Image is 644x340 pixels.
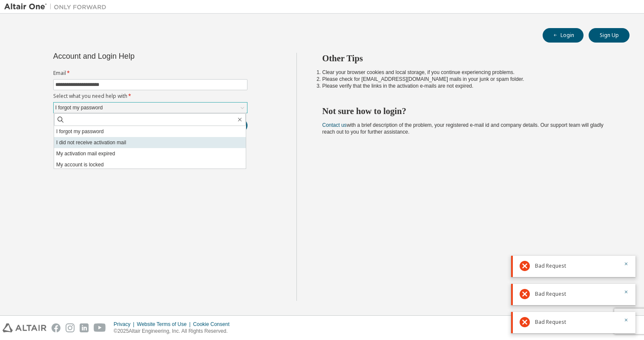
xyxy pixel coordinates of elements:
span: with a brief description of the problem, your registered e-mail id and company details. Our suppo... [322,122,604,135]
button: Login [543,28,584,43]
div: Cookie Consent [193,321,234,328]
h2: Other Tips [322,53,615,64]
img: altair_logo.svg [3,323,46,332]
li: Please check for [EMAIL_ADDRESS][DOMAIN_NAME] mails in your junk or spam folder. [322,76,615,83]
div: I forgot my password [54,103,247,113]
label: Email [53,70,247,77]
img: instagram.svg [66,323,75,332]
div: Account and Login Help [53,53,209,60]
img: youtube.svg [94,323,106,332]
div: I forgot my password [54,103,104,112]
button: Sign Up [589,28,630,43]
h2: Not sure how to login? [322,106,615,117]
span: Bad Request [535,319,566,326]
img: Altair One [4,3,111,11]
li: Please verify that the links in the activation e-mails are not expired. [322,83,615,89]
li: Clear your browser cookies and local storage, if you continue experiencing problems. [322,69,615,76]
span: Bad Request [535,291,566,297]
p: © 2025 Altair Engineering, Inc. All Rights Reserved. [114,328,235,335]
div: Website Terms of Use [137,321,193,328]
span: Bad Request [535,263,566,269]
label: Select what you need help with [53,93,247,100]
div: Privacy [114,321,137,328]
img: facebook.svg [52,323,60,332]
a: Contact us [322,122,347,128]
li: I forgot my password [54,126,246,137]
img: linkedin.svg [80,323,89,332]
